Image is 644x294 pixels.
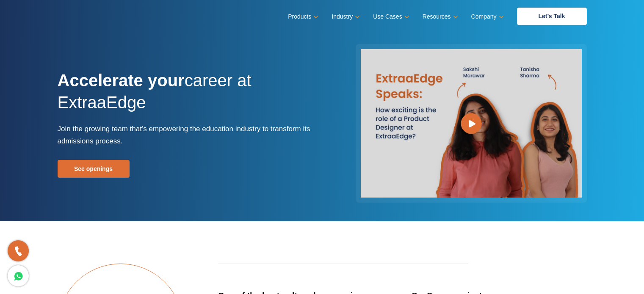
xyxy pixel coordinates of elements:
[471,11,502,23] a: Company
[288,11,317,23] a: Products
[423,11,456,23] a: Resources
[58,160,130,178] a: See openings
[58,69,316,123] h1: career at ExtraaEdge
[517,8,587,25] a: Let’s Talk
[58,71,185,90] strong: Accelerate your
[332,11,358,23] a: Industry
[373,11,407,23] a: Use Cases
[58,123,316,147] p: Join the growing team that’s empowering the education industry to transform its admissions process.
